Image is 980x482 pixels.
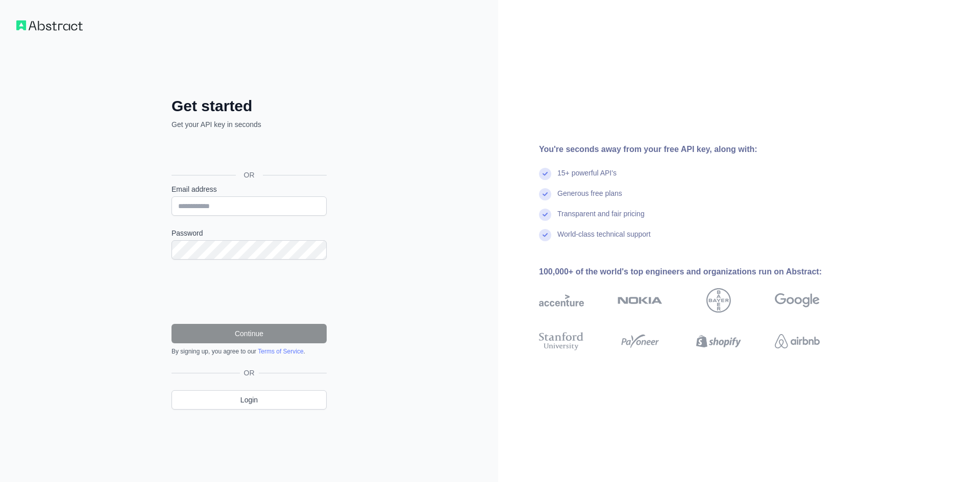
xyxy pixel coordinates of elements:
[557,168,617,188] div: 15+ powerful API's
[171,347,327,356] div: By signing up, you agree to our .
[775,288,820,313] img: google
[539,209,551,221] img: check mark
[557,209,645,229] div: Transparent and fair pricing
[171,119,327,130] p: Get your API key in seconds
[171,324,327,343] button: Continue
[240,368,259,378] span: OR
[171,272,327,312] iframe: reCAPTCHA
[236,170,263,180] span: OR
[16,20,83,31] img: Workflow
[166,141,330,163] iframe: Sign in with Google Button
[258,348,303,355] a: Terms of Service
[706,288,731,313] img: bayer
[171,184,327,194] label: Email address
[618,288,663,313] img: nokia
[539,188,551,200] img: check mark
[696,330,741,352] img: shopify
[539,143,852,156] div: You're seconds away from your free API key, along with:
[539,330,584,352] img: stanford university
[171,228,327,238] label: Password
[171,97,327,115] h2: Get started
[539,168,551,180] img: check mark
[618,330,663,352] img: payoneer
[539,229,551,241] img: check mark
[557,229,651,249] div: World-class technical support
[557,188,622,209] div: Generous free plans
[171,390,327,410] a: Login
[539,266,852,278] div: 100,000+ of the world's top engineers and organizations run on Abstract:
[539,288,584,313] img: accenture
[775,330,820,352] img: airbnb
